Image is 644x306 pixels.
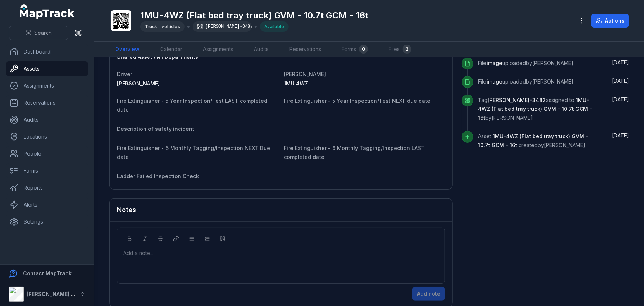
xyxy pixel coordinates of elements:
[6,214,88,229] a: Settings
[612,59,629,65] time: 9/3/2025, 4:48:31 PM
[612,59,629,65] span: [DATE]
[27,291,78,297] strong: [PERSON_NAME] Air
[6,129,88,144] a: Locations
[6,180,88,195] a: Reports
[478,78,574,85] span: File uploaded by [PERSON_NAME]
[478,133,588,148] span: 1MU-4WZ (Flat bed tray truck) GVM - 10.7t GCM - 16t
[117,173,199,179] span: Ladder Failed Inspection Check
[248,42,275,57] a: Audits
[109,42,145,57] a: Overview
[193,21,252,32] div: [PERSON_NAME]-3482
[612,132,629,139] span: [DATE]
[154,42,188,57] a: Calendar
[612,96,629,102] time: 9/3/2025, 4:48:07 PM
[117,80,160,86] span: [PERSON_NAME]
[478,133,588,148] span: Asset created by [PERSON_NAME]
[260,21,289,32] div: Available
[117,98,267,113] span: Fire Extinguisher - 5 Year Inspection/Test LAST completed date
[6,197,88,212] a: Alerts
[383,42,417,57] a: Files2
[284,80,309,86] span: 1MU 4WZ
[488,97,546,103] span: [PERSON_NAME]-3482
[117,205,136,215] h3: Notes
[359,45,368,54] div: 0
[140,10,368,21] h1: 1MU-4WZ (Flat bed tray truck) GVM - 10.7t GCM - 16t
[6,44,88,59] a: Dashboard
[6,78,88,93] a: Assignments
[34,29,52,37] span: Search
[6,163,88,178] a: Forms
[117,145,270,160] span: Fire Extinguisher - 6 Monthly Tagging/Inspection NEXT Due date
[612,132,629,139] time: 9/3/2025, 4:48:07 PM
[486,60,502,66] span: image
[336,42,374,57] a: Forms0
[486,78,502,85] span: image
[20,4,75,19] a: MapTrack
[6,146,88,161] a: People
[612,96,629,102] span: [DATE]
[612,78,629,84] time: 9/3/2025, 4:48:31 PM
[478,97,592,121] span: Tag assigned to by [PERSON_NAME]
[403,45,411,54] div: 2
[284,71,326,77] span: [PERSON_NAME]
[612,78,629,84] span: [DATE]
[6,61,88,76] a: Assets
[117,126,194,132] span: Description of safety incident
[591,14,629,28] button: Actions
[6,112,88,127] a: Audits
[283,42,327,57] a: Reservations
[197,42,239,57] a: Assignments
[478,97,592,121] span: 1MU-4WZ (Flat bed tray truck) GVM - 10.7t GCM - 16t
[145,24,180,29] span: Truck - vehicles
[9,26,68,40] button: Search
[478,60,574,66] span: File uploaded by [PERSON_NAME]
[6,95,88,110] a: Reservations
[284,98,431,104] span: Fire Extinguisher - 5 Year Inspection/Test NEXT due date
[117,71,132,77] span: Driver
[284,145,425,160] span: Fire Extinguisher - 6 Monthly Tagging/Inspection LAST completed date
[23,270,72,276] strong: Contact MapTrack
